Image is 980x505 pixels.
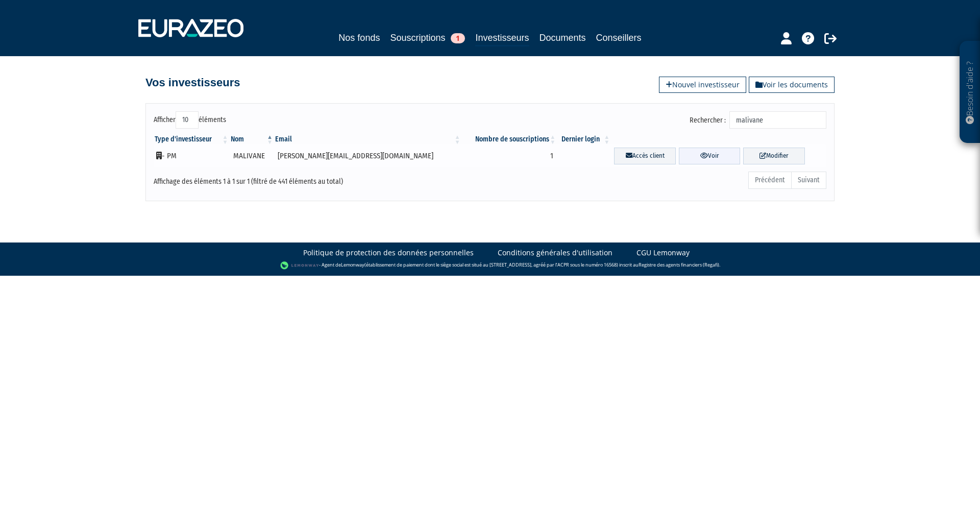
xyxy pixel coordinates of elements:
[498,248,612,258] a: Conditions générales d'utilisation
[690,111,826,129] label: Rechercher :
[749,77,835,93] a: Voir les documents
[462,145,557,167] td: 1
[614,148,676,164] a: Accès client
[274,145,462,167] td: [PERSON_NAME][EMAIL_ADDRESS][DOMAIN_NAME]
[138,19,243,37] img: 1732889491-logotype_eurazeo_blanc_rvb.png
[557,134,611,145] th: Dernier login : activer pour trier la colonne par ordre croissant
[390,31,465,45] a: Souscriptions1
[596,31,642,45] a: Conseillers
[636,248,690,258] a: CGU Lemonway
[154,111,226,129] label: Afficher éléments
[176,111,199,129] select: Afficheréléments
[274,134,462,145] th: Email : activer pour trier la colonne par ordre croissant
[154,171,425,187] div: Affichage des éléments 1 à 1 sur 1 (filtré de 441 éléments au total)
[230,145,275,167] td: MALIVANE
[10,260,970,271] div: - Agent de (établissement de paiement dont le siège social est situé au [STREET_ADDRESS], agréé p...
[743,148,805,164] a: Modifier
[611,134,826,145] th: &nbsp;
[338,31,380,45] a: Nos fonds
[679,148,741,164] a: Voir
[145,77,240,89] h4: Vos investisseurs
[154,145,230,167] td: - PM
[451,33,465,43] span: 1
[303,248,474,258] a: Politique de protection des données personnelles
[659,77,746,93] a: Nouvel investisseur
[230,134,275,145] th: Nom : activer pour trier la colonne par ordre d&eacute;croissant
[540,31,586,45] a: Documents
[462,134,557,145] th: Nombre de souscriptions : activer pour trier la colonne par ordre croissant
[341,261,364,268] a: Lemonway
[639,261,719,268] a: Registre des agents financiers (Regafi)
[280,260,320,271] img: logo-lemonway.png
[964,46,976,138] p: Besoin d'aide ?
[729,111,826,129] input: Rechercher :
[154,134,230,145] th: Type d'investisseur : activer pour trier la colonne par ordre croissant
[475,31,529,46] a: Investisseurs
